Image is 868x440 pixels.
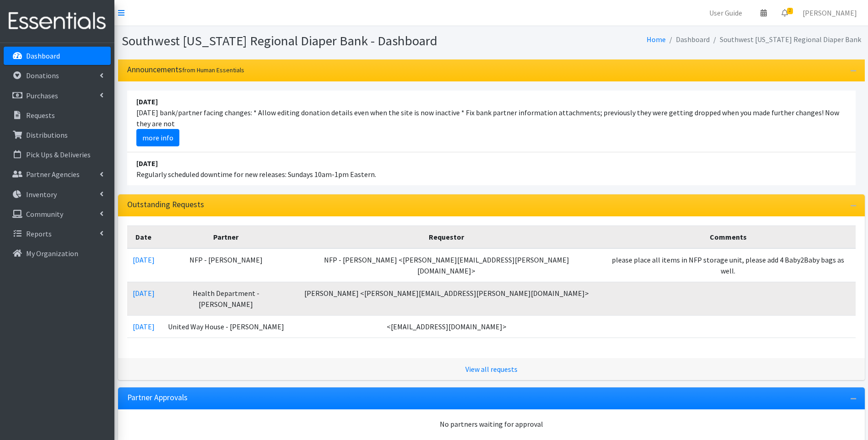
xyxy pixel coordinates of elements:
[4,185,111,204] a: Inventory
[26,71,59,80] p: Donations
[4,145,111,164] a: Pick Ups & Deliveries
[127,65,244,75] h3: Announcements
[26,51,60,60] p: Dashboard
[26,249,78,258] p: My Organization
[127,152,856,185] li: Regularly scheduled downtime for new releases: Sundays 10am-1pm Eastern.
[4,66,111,85] a: Donations
[774,4,795,22] a: 2
[787,8,793,14] span: 2
[133,322,155,331] a: [DATE]
[133,255,155,264] a: [DATE]
[4,86,111,105] a: Purchases
[160,225,292,248] th: Partner
[4,6,111,37] img: HumanEssentials
[292,315,601,338] td: <[EMAIL_ADDRESS][DOMAIN_NAME]>
[133,289,155,298] a: [DATE]
[127,91,856,152] li: [DATE] bank/partner facing changes: * Allow editing donation details even when the site is now in...
[702,4,749,22] a: User Guide
[182,66,244,74] small: from Human Essentials
[122,33,488,49] h1: Southwest [US_STATE] Regional Diaper Bank - Dashboard
[292,225,601,248] th: Requestor
[127,393,188,402] h3: Partner Approvals
[4,126,111,144] a: Distributions
[160,282,292,315] td: Health Department - [PERSON_NAME]
[292,282,601,315] td: [PERSON_NAME] <[PERSON_NAME][EMAIL_ADDRESS][PERSON_NAME][DOMAIN_NAME]>
[26,130,68,140] p: Distributions
[136,159,158,168] strong: [DATE]
[4,47,111,65] a: Dashboard
[4,244,111,263] a: My Organization
[26,91,58,100] p: Purchases
[465,365,518,374] a: View all requests
[160,315,292,338] td: United Way House - [PERSON_NAME]
[710,33,861,46] li: Southwest [US_STATE] Regional Diaper Bank
[795,4,864,22] a: [PERSON_NAME]
[26,170,80,179] p: Partner Agencies
[160,248,292,282] td: NFP - [PERSON_NAME]
[4,205,111,223] a: Community
[127,419,856,429] div: No partners waiting for approval
[601,248,855,282] td: please place all items in NFP storage unit, please add 4 Baby2Baby bags as well.
[127,225,160,248] th: Date
[4,225,111,243] a: Reports
[601,225,855,248] th: Comments
[26,150,91,159] p: Pick Ups & Deliveries
[26,209,63,219] p: Community
[4,165,111,183] a: Partner Agencies
[292,248,601,282] td: NFP - [PERSON_NAME] <[PERSON_NAME][EMAIL_ADDRESS][PERSON_NAME][DOMAIN_NAME]>
[136,97,158,106] strong: [DATE]
[26,190,57,199] p: Inventory
[136,129,179,146] a: more info
[26,111,55,120] p: Requests
[4,106,111,124] a: Requests
[666,33,710,46] li: Dashboard
[26,229,52,238] p: Reports
[647,35,666,44] a: Home
[127,200,204,209] h3: Outstanding Requests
